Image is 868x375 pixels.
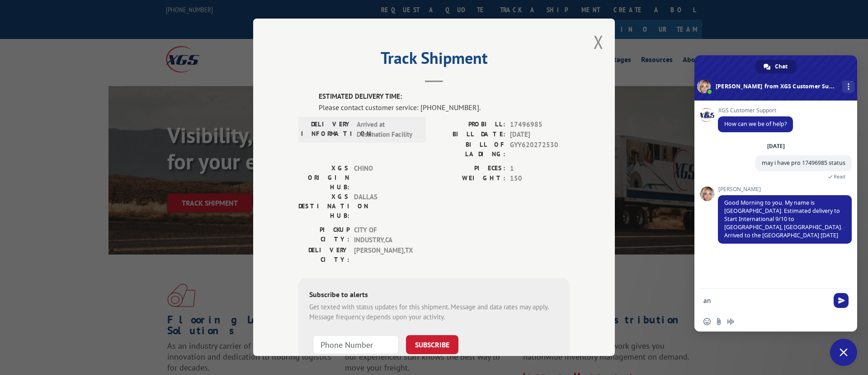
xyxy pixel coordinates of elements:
span: Send a file [715,318,722,325]
label: DELIVERY INFORMATION: [301,120,352,140]
span: 150 [510,173,570,184]
span: [PERSON_NAME] , TX [354,245,415,264]
label: DELIVERY CITY: [298,245,349,264]
span: may i have pro 17496985 status [762,159,845,167]
span: Read [834,173,845,180]
div: Get texted with status updates for this shipment. Message and data rates may apply. Message frequ... [309,302,559,322]
span: XGS Customer Support [718,107,793,114]
span: GYY620272530 [510,140,570,159]
label: PIECES: [434,163,505,174]
label: XGS DESTINATION HUB: [298,192,349,221]
span: Good Morning to you. My name is [GEOGRAPHIC_DATA]. Estimated delivery to Start International 9/10... [724,199,842,239]
span: 17496985 [510,120,570,130]
span: [DATE] [510,130,570,140]
span: Arrived at Destination Facility [357,120,418,140]
div: [DATE] [767,144,785,149]
h2: Track Shipment [298,52,570,69]
span: Insert an emoji [703,318,711,325]
label: WEIGHT: [434,173,505,184]
label: PICKUP CITY: [298,225,349,245]
div: More channels [842,81,854,93]
div: Please contact customer service: [PHONE_NUMBER]. [319,102,570,113]
span: 1 [510,163,570,174]
button: Close modal [594,30,604,54]
span: [PERSON_NAME] [718,186,852,192]
span: How can we be of help? [724,120,787,128]
div: Close chat [830,339,857,366]
input: Phone Number [313,335,399,354]
label: ESTIMATED DELIVERY TIME: [319,91,570,102]
label: BILL DATE: [434,130,505,140]
span: CHINO [354,163,415,192]
div: Subscribe to alerts [309,289,559,302]
span: CITY OF INDUSTRY , CA [354,225,415,245]
span: Chat [775,60,788,73]
span: DALLAS [354,192,415,221]
span: Audio message [727,318,734,325]
label: BILL OF LADING: [434,140,505,159]
textarea: Compose your message... [703,297,828,305]
span: Send [834,293,849,308]
button: SUBSCRIBE [406,335,458,354]
div: Chat [755,60,797,73]
label: XGS ORIGIN HUB: [298,163,349,192]
label: PROBILL: [434,120,505,130]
